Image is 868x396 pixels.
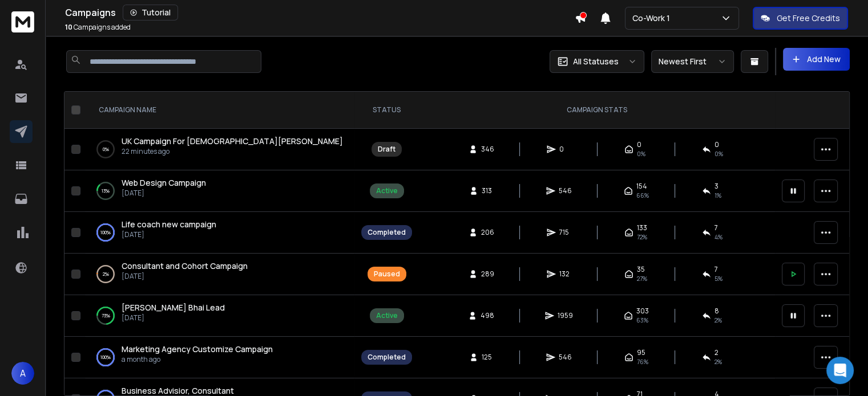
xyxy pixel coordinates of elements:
a: Consultant and Cohort Campaign [122,260,248,272]
span: 546 [559,186,572,195]
span: 66 % [636,191,649,200]
td: 0%UK Campaign For [DEMOGRAPHIC_DATA][PERSON_NAME]22 minutes ago [85,129,354,170]
p: a month ago [122,355,273,364]
span: 63 % [636,316,648,325]
span: 4 % [714,232,722,242]
span: [PERSON_NAME] Bhai Lead [122,302,225,313]
th: CAMPAIGN NAME [85,92,354,129]
span: 132 [559,270,571,279]
p: 2 % [103,268,109,280]
span: 1 % [714,191,721,200]
span: 0 [637,140,641,149]
td: 2%Consultant and Cohort Campaign[DATE] [85,254,354,295]
span: 2 [714,348,718,357]
span: 715 [559,228,571,237]
span: 0 [559,145,571,154]
p: [DATE] [122,230,216,239]
th: CAMPAIGN STATS [419,92,775,129]
a: Web Design Campaign [122,177,206,189]
span: UK Campaign For [DEMOGRAPHIC_DATA][PERSON_NAME] [122,136,343,146]
span: 313 [482,186,493,195]
div: Active [376,311,398,320]
span: 0% [637,149,645,158]
span: 546 [559,353,572,362]
span: 2 % [714,316,722,325]
span: 154 [636,182,647,191]
p: 0 % [103,144,109,155]
div: Paused [374,270,400,279]
p: Co-Work 1 [632,13,675,24]
span: 7 [714,223,718,232]
a: Life coach new campaign [122,219,216,230]
a: Marketing Agency Customize Campaign [122,344,273,355]
span: 76 % [637,357,648,366]
span: 0 [714,140,719,149]
span: Web Design Campaign [122,177,206,188]
p: Get Free Credits [777,13,840,24]
div: Campaigns [65,5,575,21]
span: 1959 [558,311,573,320]
p: Campaigns added [65,23,131,32]
span: 206 [481,228,494,237]
span: 133 [637,223,647,232]
p: [DATE] [122,189,206,198]
td: 100%Marketing Agency Customize Campaigna month ago [85,337,354,378]
span: Marketing Agency Customize Campaign [122,344,273,354]
span: 72 % [637,232,647,242]
span: Consultant and Cohort Campaign [122,260,248,271]
td: 13%Web Design Campaign[DATE] [85,170,354,212]
span: 3 [714,182,718,191]
span: 303 [636,307,649,316]
span: 498 [481,311,494,320]
span: 35 [637,265,645,274]
span: 125 [482,353,493,362]
div: Draft [378,145,395,154]
span: 10 [65,22,72,32]
td: 73%[PERSON_NAME] Bhai Lead[DATE] [85,295,354,337]
span: 27 % [637,274,647,283]
a: UK Campaign For [DEMOGRAPHIC_DATA][PERSON_NAME] [122,136,343,147]
button: Newest First [651,50,734,73]
p: 100 % [100,352,111,363]
td: 100%Life coach new campaign[DATE] [85,212,354,254]
div: Open Intercom Messenger [826,357,854,384]
button: Add New [783,48,850,71]
span: 2 % [714,357,722,366]
th: STATUS [354,92,419,129]
div: Active [376,186,398,195]
p: [DATE] [122,272,248,281]
button: Get Free Credits [753,7,848,30]
span: 95 [637,348,645,357]
button: A [11,362,34,385]
span: 8 [714,307,719,316]
div: Completed [368,353,406,362]
button: Tutorial [123,5,178,21]
p: [DATE] [122,313,225,322]
a: [PERSON_NAME] Bhai Lead [122,302,225,313]
span: Life coach new campaign [122,219,216,230]
span: 289 [481,270,494,279]
p: 73 % [102,310,110,321]
span: 0% [714,149,723,158]
span: 346 [481,145,494,154]
span: Business Advisior, Consultant [122,385,234,396]
p: All Statuses [573,56,619,67]
p: 100 % [100,227,111,238]
span: 7 [714,265,718,274]
span: 5 % [714,274,722,283]
p: 22 minutes ago [122,147,343,156]
div: Completed [368,228,406,237]
p: 13 % [102,185,110,197]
